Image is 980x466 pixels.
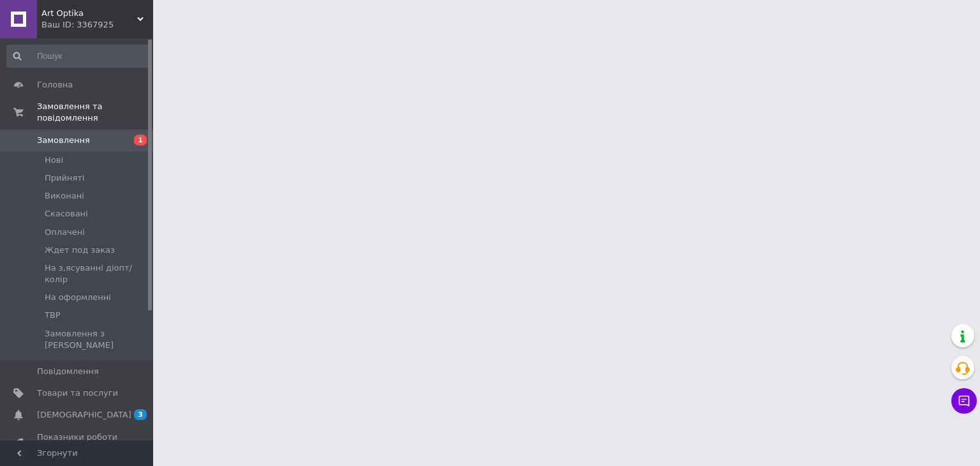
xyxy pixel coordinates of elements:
[45,172,84,184] span: Прийняті
[37,387,118,399] span: Товари та послуги
[45,262,149,285] span: На з,ясуванні діопт/колір
[45,227,85,238] span: Оплачені
[41,8,137,19] span: Art Optika
[45,292,111,303] span: На оформленні
[6,45,151,68] input: Пошук
[37,432,118,455] span: Показники роботи компанії
[37,409,131,421] span: [DEMOGRAPHIC_DATA]
[134,409,147,420] span: 3
[45,208,88,220] span: Скасовані
[37,101,153,124] span: Замовлення та повідомлення
[37,79,73,91] span: Головна
[951,388,977,414] button: Чат з покупцем
[45,244,115,256] span: Ждет под заказ
[37,135,90,146] span: Замовлення
[37,366,99,377] span: Повідомлення
[45,154,63,166] span: Нові
[45,328,149,351] span: Замовлення з [PERSON_NAME]
[41,19,153,31] div: Ваш ID: 3367925
[134,135,147,146] span: 1
[45,190,84,202] span: Виконані
[45,310,61,321] span: ТВР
